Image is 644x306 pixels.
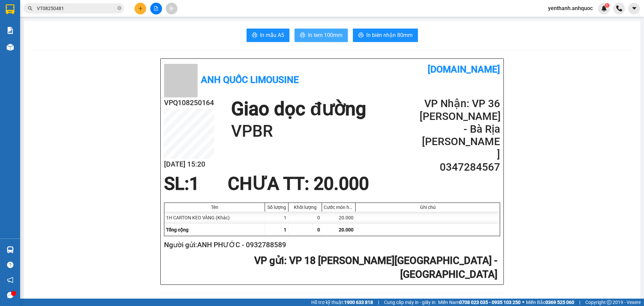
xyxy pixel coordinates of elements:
[358,32,364,39] span: printer
[260,31,284,39] span: In mẫu A5
[164,212,265,224] div: 1H CARTON KEO VÀNG (Khác)
[522,301,524,304] span: ⚪️
[117,6,121,10] span: close-circle
[378,299,379,306] span: |
[164,254,497,281] h2: : VP 18 [PERSON_NAME][GEOGRAPHIC_DATA] - [GEOGRAPHIC_DATA]
[543,4,598,12] span: yenthanh.anhquoc
[164,239,497,251] h2: Người gửi: ANH PHƯỚC - 0932788589
[579,299,580,306] span: |
[224,174,373,194] div: CHƯA TT : 20.000
[366,31,413,39] span: In biên nhận 80mm
[311,299,373,306] span: Hỗ trợ kỹ thuật:
[300,32,305,39] span: printer
[164,97,214,108] h2: VPQ108250164
[138,6,143,11] span: plus
[353,29,418,42] button: printerIn biên nhận 80mm
[28,6,33,11] span: search
[606,3,608,8] span: 1
[150,3,162,14] button: file-add
[438,299,521,306] span: Miền Nam
[7,262,13,268] span: question-circle
[628,3,640,14] button: caret-down
[3,3,97,29] li: Anh Quốc Limousine
[7,292,13,298] span: message
[7,44,14,51] img: warehouse-icon
[605,3,609,8] sup: 1
[322,212,356,224] div: 20.000
[164,173,189,194] span: SL:
[420,135,500,161] h2: [PERSON_NAME]
[247,29,289,42] button: printerIn mẫu A5
[7,246,14,253] img: warehouse-icon
[46,36,89,58] li: VP VP 36 [PERSON_NAME] - Bà Rịa
[135,3,146,14] button: plus
[254,255,284,266] span: VP gửi
[37,5,116,12] input: Tìm tên, số ĐT hoặc mã đơn
[154,6,158,11] span: file-add
[308,31,342,39] span: In tem 100mm
[290,205,320,210] div: Khối lượng
[384,299,436,306] span: Cung cấp máy in - giấy in:
[601,5,607,11] img: icon-new-feature
[420,161,500,174] h2: 0347284567
[616,5,622,11] img: phone-icon
[526,299,574,306] span: Miền Bắc
[231,121,366,142] h1: VPBR
[3,36,46,81] li: VP VP 18 [PERSON_NAME][GEOGRAPHIC_DATA] - [GEOGRAPHIC_DATA]
[357,205,498,210] div: Ghi chú
[324,205,354,210] div: Cước món hàng
[459,300,521,305] strong: 0708 023 035 - 0935 103 250
[294,29,348,42] button: printerIn tem 100mm
[166,3,177,14] button: aim
[7,277,13,283] span: notification
[231,97,366,121] h1: Giao dọc đường
[169,6,174,11] span: aim
[166,205,263,210] div: Tên
[252,32,257,39] span: printer
[607,300,611,305] span: copyright
[7,27,14,34] img: solution-icon
[344,300,373,305] strong: 1900 633 818
[545,300,574,305] strong: 0369 525 060
[631,5,637,11] span: caret-down
[317,227,320,232] span: 0
[420,97,500,135] h2: VP Nhận: VP 36 [PERSON_NAME] - Bà Rịa
[288,212,322,224] div: 0
[189,173,199,194] span: 1
[267,205,286,210] div: Số lượng
[166,227,189,232] span: Tổng cộng
[339,227,354,232] span: 20.000
[284,227,286,232] span: 1
[265,212,288,224] div: 1
[201,74,299,85] b: Anh Quốc Limousine
[6,4,14,14] img: logo-vxr
[164,159,214,170] h2: [DATE] 15:20
[428,64,500,75] b: [DOMAIN_NAME]
[117,5,121,12] span: close-circle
